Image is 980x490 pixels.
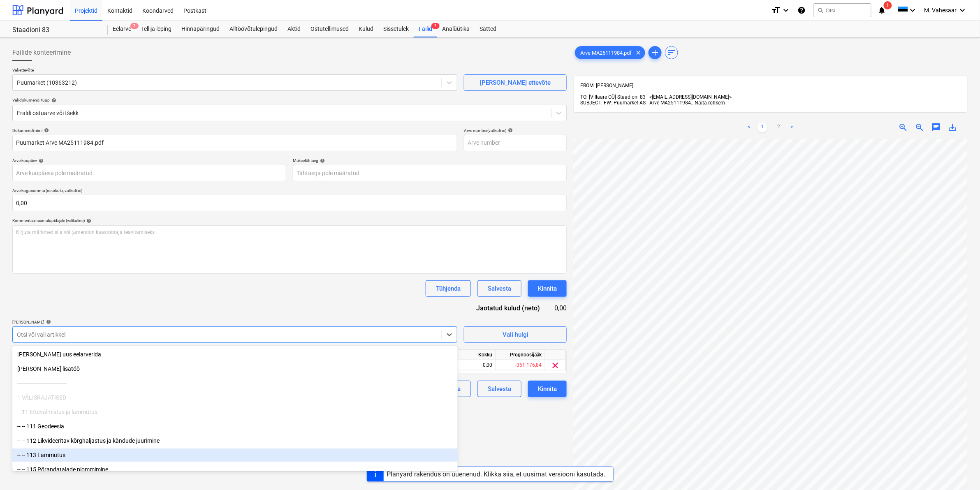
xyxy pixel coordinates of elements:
span: Failide konteerimine [12,48,71,58]
span: 2 [431,23,440,29]
input: Arve kogusumma (netokulu, valikuline) [12,195,567,211]
div: Vali dokumendi tüüp [12,97,567,103]
div: Maksetähtaeg [293,158,567,163]
input: Tähtaega pole määratud [293,165,567,181]
a: Kulud [354,21,378,37]
input: Arve kuupäeva pole määratud. [12,165,286,181]
div: ------------------------------ [12,377,458,390]
button: Kinnita [528,280,567,297]
span: ... [691,100,725,106]
span: help [44,319,51,324]
button: Vali hulgi [464,326,567,343]
a: Alltöövõtulepingud [225,21,283,37]
a: Tellija leping [136,21,176,37]
div: Prognoosijääk [496,350,545,360]
span: FROM: [PERSON_NAME] [580,83,633,88]
div: Arve kuupäev [12,158,286,163]
span: zoom_out [915,122,925,132]
p: Vali ettevõte [12,67,457,74]
div: [PERSON_NAME] [12,319,457,325]
button: [PERSON_NAME] ettevõte [464,74,567,91]
div: Lisa uus eelarverida [12,348,458,361]
div: Kinnita [538,283,557,294]
span: clear [551,361,561,370]
a: Sissetulek [378,21,414,37]
span: zoom_in [899,122,908,132]
div: [PERSON_NAME] lisatöö [12,362,458,375]
a: Eelarve7 [108,21,136,37]
a: Previous page [744,122,754,132]
div: [PERSON_NAME] ettevõte [480,77,551,88]
span: help [506,128,513,133]
input: Dokumendi nimi [12,135,457,151]
div: -- -- 112 Likvideeritav kõrghaljastus ja kändude juurimine [12,434,458,447]
div: Kinnita [538,384,557,394]
a: Page 2 [774,122,784,132]
div: Failid [414,21,437,37]
div: Salvesta [488,384,511,394]
div: Arve MA25111984.pdf [575,46,645,59]
div: -- -- 113 Lammutus [12,448,458,462]
span: save_alt [948,122,958,132]
span: help [85,218,91,223]
button: Kinnita [528,381,567,397]
div: -- -- 115 Põrandatalade plommimine [12,463,458,476]
a: Page 1 is your current page [758,122,767,132]
div: Arve number (valikuline) [464,128,567,133]
span: chat [931,122,941,132]
span: help [318,158,325,163]
div: Tühjenda [436,283,461,294]
a: Aktid [283,21,306,37]
span: help [37,158,44,163]
a: Failid2 [414,21,437,37]
span: add [650,48,660,58]
div: 0,00 [553,303,567,313]
div: Dokumendi nimi [12,128,457,133]
div: 0,00 [447,360,496,370]
button: Salvesta [477,381,521,397]
div: Salvesta [488,283,511,294]
span: sort [667,48,677,58]
span: 7 [130,23,139,29]
div: Lisa uus lisatöö [12,362,458,375]
div: 1 VÄLISRAJATISED [12,391,458,404]
div: -- 11 Ettevalmistus ja lammutus [12,405,458,418]
span: SUBJECT: FW: Puumarket AS - Arve MA25111984 [580,100,691,106]
div: Sätted [475,21,501,37]
div: Vali hulgi [503,329,528,340]
a: Analüütika [437,21,475,37]
span: Näita rohkem [695,100,725,106]
span: clear [633,48,643,58]
button: Tühjenda [426,280,471,297]
span: Arve MA25111984.pdf [575,50,637,56]
p: Arve kogusumma (netokulu, valikuline) [12,188,567,195]
span: TO: [Villaare OÜ] Staadioni 83 <[EMAIL_ADDRESS][DOMAIN_NAME]> [580,94,732,100]
input: Arve number [464,135,567,151]
span: help [42,128,49,133]
div: -- -- 111 Geodeesia [12,420,458,433]
div: Jaotatud kulud (neto) [460,303,553,313]
div: Eelarve [108,21,136,37]
div: Planyard rakendus on uuenenud. Klikka siia, et uusimat versiooni kasutada. [387,470,606,478]
a: Ostutellimused [306,21,354,37]
a: Hinnapäringud [176,21,225,37]
div: [PERSON_NAME] uus eelarverida [12,348,458,361]
div: Staadioni 83 [12,26,98,35]
a: Next page [787,122,797,132]
span: help [50,98,56,103]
